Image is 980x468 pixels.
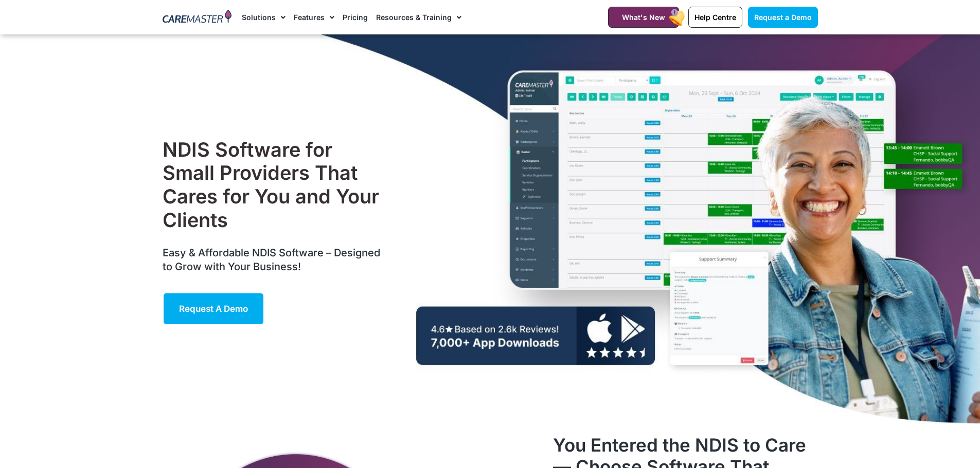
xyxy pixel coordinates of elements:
span: Request a Demo [179,304,248,314]
a: Help Centre [688,7,742,28]
span: Easy & Affordable NDIS Software – Designed to Grow with Your Business! [163,247,380,273]
a: What's New [608,7,679,28]
span: What's New [622,13,665,22]
a: Request a Demo [163,292,264,325]
span: Help Centre [694,13,736,22]
img: CareMaster Logo [163,10,232,25]
h1: NDIS Software for Small Providers That Cares for You and Your Clients [163,138,385,232]
a: Request a Demo [748,7,818,28]
span: Request a Demo [754,13,812,22]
